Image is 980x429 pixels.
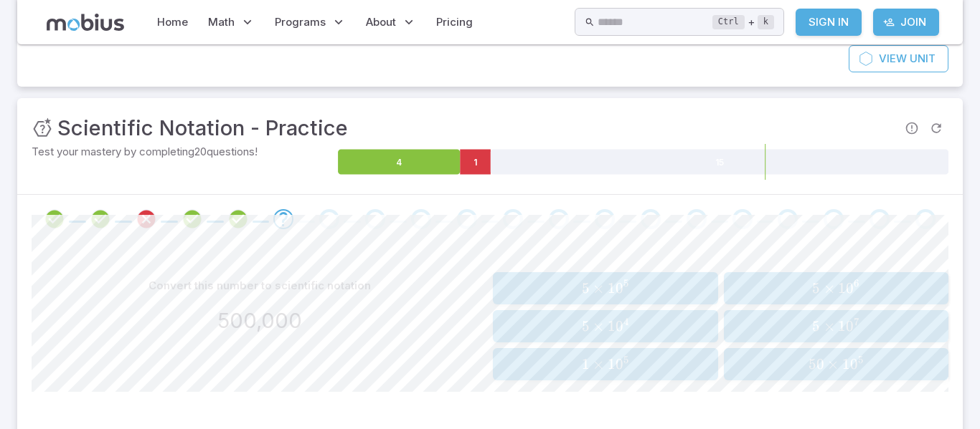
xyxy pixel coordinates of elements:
div: Go to the next question [732,209,753,229]
a: Home [153,6,192,39]
span: Programs [275,14,326,30]
div: Go to the next question [641,209,661,229]
div: Go to the next question [319,209,339,229]
span: × [824,317,835,335]
span: 1 [842,355,850,373]
div: Go to the next question [687,209,707,229]
span: About [366,14,396,30]
span: 0 [616,317,623,335]
span: Refresh Question [924,116,948,140]
span: 5 [812,279,820,297]
span: Report an issue with the question [900,116,924,140]
span: 1 [582,355,590,373]
span: 0 [846,317,854,335]
div: Go to the next question [778,209,798,229]
span: 5 [582,317,590,335]
div: Go to the next question [549,209,569,229]
span: 7 [854,316,859,328]
span: 4 [623,316,628,328]
div: Go to the next question [503,209,523,229]
div: Go to the next question [595,209,615,229]
div: Go to the next question [870,209,890,229]
div: Go to the next question [273,209,293,229]
span: 5 [623,277,628,289]
span: 0 [846,279,854,297]
span: 6 [854,277,859,289]
div: Go to the next question [365,209,385,229]
a: Pricing [432,6,477,39]
a: Join [873,9,939,36]
div: Review your answer [90,209,110,229]
div: Go to the next question [411,209,431,229]
span: × [593,279,604,297]
span: 0 [616,279,623,297]
span: 1 [608,317,616,335]
span: 5 [858,354,863,366]
span: 5 [582,279,590,297]
div: + [712,14,774,31]
div: Review your answer [182,209,202,229]
span: 0 [616,355,623,373]
a: ViewUnit [849,45,948,72]
div: Review your answer [136,209,156,229]
span: 1 [608,279,616,297]
h3: 500,000 [217,305,302,337]
h3: Scientific Notation - Practice [57,112,348,144]
div: Go to the next question [915,209,936,229]
div: Go to the next question [457,209,477,229]
span: 0 [850,355,858,373]
span: × [593,317,604,335]
span: 5 [812,317,820,335]
span: × [827,355,839,373]
p: Convert this number to scientific notation [149,278,371,294]
a: Sign In [796,9,862,36]
kbd: Ctrl [712,15,745,29]
div: Review your answer [228,209,248,229]
span: Unit [910,51,936,67]
span: View [879,51,907,67]
span: 50 [809,355,824,373]
span: Math [208,14,235,30]
p: Test your mastery by completing 20 questions! [32,144,335,160]
span: 5 [623,354,628,366]
div: Review your answer [44,209,65,229]
span: 1 [608,355,616,373]
kbd: k [758,15,774,29]
span: 1 [838,279,846,297]
span: × [824,279,835,297]
div: Go to the next question [824,209,844,229]
span: 1 [838,317,846,335]
span: × [593,355,604,373]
